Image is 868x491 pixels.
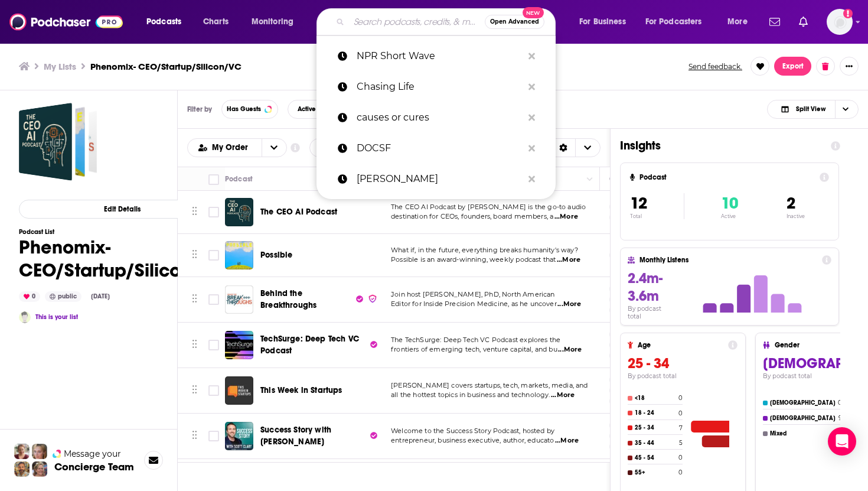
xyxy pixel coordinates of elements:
button: Export [774,57,811,76]
img: Possible [225,241,253,269]
span: ...More [555,436,579,446]
h4: 0 [838,399,842,407]
button: Show profile menu [827,9,853,35]
a: Technology [609,251,657,260]
a: Investing [609,351,649,360]
h2: + Add [309,138,387,157]
a: Education [609,421,654,430]
h4: By podcast total [628,372,738,380]
a: Science [609,295,645,304]
a: Show notifications dropdown [794,12,812,32]
h4: Podcast [639,173,815,181]
span: This Week in Startups [260,385,342,395]
button: Open AdvancedNew [485,15,544,29]
button: Move [191,203,198,221]
button: Move [191,246,198,264]
img: Success Story with Scott D. Clary [225,422,253,450]
span: The TechSurge: Deep Tech VC Podcast explores the [391,336,560,344]
h4: [DEMOGRAPHIC_DATA] [770,415,836,422]
span: Open Advanced [490,19,539,25]
div: Open Intercom Messenger [828,427,856,456]
p: Active [721,213,738,219]
span: 2.4m-3.6m [628,269,663,305]
h3: Phenomix- CEO/Startup/Silicon/VC [90,61,242,72]
h4: 35 - 44 [635,440,677,447]
a: Phenomix- CEO/Startup/Silicon/VC [19,103,97,181]
h3: Concierge Team [54,461,134,473]
span: Editor for Inside Precision Medicine, as he uncover [391,300,557,308]
img: User Profile [827,9,853,35]
div: Search podcasts, credits, & more... [328,8,567,35]
a: causes or cures [316,102,556,133]
a: Technology [609,375,657,385]
h2: Choose List sort [187,138,287,157]
span: What if, in the future, everything breaks humanity's way? [391,246,578,254]
button: Column Actions [583,172,597,186]
p: Total [630,213,684,219]
a: Business [609,431,647,441]
span: Toggle select row [208,207,219,217]
span: 10 [721,193,738,213]
button: Has Guests [221,100,278,119]
span: For Podcasters [645,14,702,30]
button: Send feedback. [685,61,746,71]
h4: 0 [678,409,683,417]
button: Edit Details [19,200,225,219]
img: The CEO AI Podcast [225,198,253,226]
div: [DATE] [86,292,115,301]
span: Split View [796,106,825,112]
span: ...More [557,255,580,265]
div: 0 [19,291,40,302]
input: Search podcasts, credits, & more... [349,12,485,31]
span: all the hottest topics in business and technology. [391,391,550,399]
a: Show additional information [291,142,300,154]
h4: Age [638,341,723,349]
span: For Business [579,14,626,30]
a: My Lists [44,61,76,72]
span: Join host [PERSON_NAME], PhD, North American [391,290,555,298]
h1: Phenomix- CEO/Startup/Silicon/VC [19,236,225,282]
a: Startup [609,396,644,406]
img: TechSurge: Deep Tech VC Podcast [225,331,253,359]
a: This Week in Startups [260,385,342,396]
button: open menu [262,139,286,157]
a: jgarciaampr [19,311,31,323]
span: Toggle select row [208,340,219,350]
a: Show notifications dropdown [765,12,785,32]
span: ...More [551,391,575,400]
button: open menu [243,12,309,31]
div: Sort Direction [550,139,575,157]
a: Behind the Breakthroughs [260,288,377,311]
img: Behind the Breakthroughs [225,285,253,314]
h4: Monthly Listens [639,256,817,264]
h4: 0 [678,454,683,461]
a: Charts [195,12,236,31]
span: Message your [64,448,121,460]
span: Logged in as jgarciaampr [827,9,853,35]
h2: Choose View [767,100,859,119]
span: Behind the Breakthroughs [260,288,316,310]
p: sanjay gupta [357,164,523,194]
span: entrepreneur, business executive, author, educato [391,436,554,444]
div: Podcast [225,172,253,186]
span: Possible is an award-winning, weekly podcast that [391,255,556,264]
h3: 25 - 34 [628,355,738,372]
button: Move [191,291,198,308]
h1: Insights [620,138,821,153]
p: NPR Short Wave [357,41,523,71]
h4: <18 [635,395,676,402]
button: Move [191,427,198,445]
img: Podchaser - Follow, Share and Rate Podcasts [9,11,123,33]
span: Has Guests [227,106,261,112]
a: NPR Short Wave [316,41,556,71]
p: Inactive [787,213,805,219]
img: Jules Profile [32,444,47,459]
img: This Week in Startups [225,376,253,405]
span: destination for CEOs, founders, board members, a [391,212,553,220]
button: Move [191,382,198,399]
